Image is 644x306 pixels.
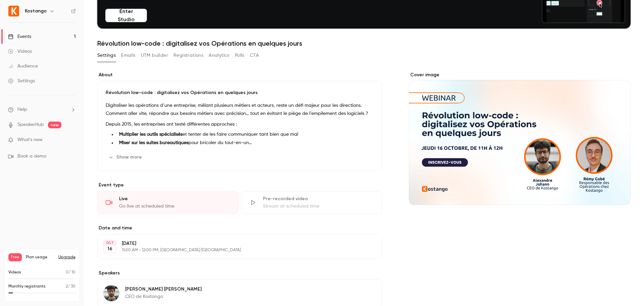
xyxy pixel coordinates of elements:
button: Enter Studio [105,9,147,22]
img: Kostango [8,6,19,16]
button: Registrations [173,50,203,61]
span: 0 [66,270,68,274]
span: What's new [17,136,43,143]
p: 16 [107,246,112,252]
div: LiveGo live at scheduled time [97,191,238,214]
button: Emails [121,50,135,61]
div: Audience [8,63,38,70]
button: UTM builder [141,50,168,61]
section: Cover image [409,72,631,205]
p: / 30 [66,283,75,290]
div: Pre-recorded video [263,195,374,202]
button: Analytics [209,50,229,61]
strong: Miser sur les suites bureautiques [119,140,189,145]
span: new [48,122,61,128]
p: Digitaliser les opérations d’une entreprise, mêlant plusieurs métiers et acteurs, reste un défi m... [106,101,374,118]
h6: Kostango [25,8,47,14]
p: Videos [8,269,21,275]
span: Plan usage [26,255,54,260]
span: Help [17,106,27,113]
h1: Révolution low-code : digitalisez vos Opérations en quelques jours [97,39,631,47]
iframe: Noticeable Trigger [68,137,76,143]
span: Book a demo [17,153,46,160]
a: SpeakerHub [17,121,44,128]
div: Live [119,195,230,202]
img: Alexandre Johann [103,285,119,301]
p: [DATE] [122,240,346,247]
label: About [97,72,382,78]
label: Date and time [97,225,382,231]
p: 11:00 AM - 12:00 PM, [GEOGRAPHIC_DATA]/[GEOGRAPHIC_DATA] [122,248,346,253]
p: / 10 [66,269,75,275]
div: Pre-recorded videoStream at scheduled time [241,191,382,214]
div: Settings [8,78,35,84]
p: Depuis 2015, les entreprises ont testé différentes approches : [106,120,374,128]
span: Free [8,253,22,261]
label: Speakers [97,270,382,276]
div: OCT [104,241,116,245]
div: Go live at scheduled time [119,203,230,210]
button: CTA [250,50,259,61]
p: Monthly registrants [8,283,46,290]
li: help-dropdown-opener [8,106,76,113]
p: CEO de Kostango [125,293,202,300]
button: Polls [235,50,245,61]
button: Settings [97,50,116,61]
p: Event type [97,182,382,188]
button: Upgrade [58,255,75,260]
p: Révolution low-code : digitalisez vos Opérations en quelques jours [106,89,374,96]
strong: Multiplier les outils spécialisés [119,132,182,137]
li: et tenter de les faire communiquer tant bien que mal [116,131,374,138]
button: Show more [106,152,146,163]
div: Stream at scheduled time [263,203,374,210]
li: pour bricoler du tout-en-un [116,139,374,146]
label: Cover image [409,72,631,78]
div: Events [8,33,31,40]
p: [PERSON_NAME] [PERSON_NAME] [125,286,202,293]
span: 2 [66,285,68,289]
div: Videos [8,48,32,55]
